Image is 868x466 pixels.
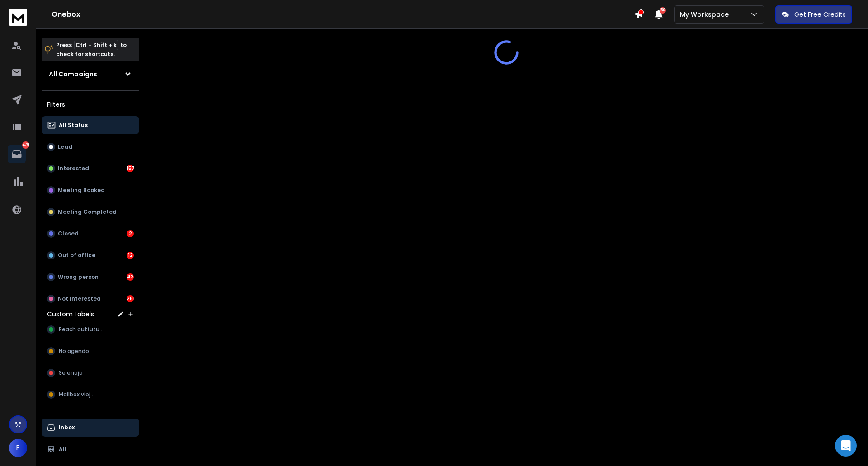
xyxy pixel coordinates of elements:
button: Meeting Completed [42,203,139,221]
p: Not Interested [58,295,101,302]
div: 157 [127,165,134,172]
div: 12 [127,252,134,259]
h3: Filters [42,98,139,111]
p: 479 [22,141,29,149]
button: Inbox [42,419,139,437]
button: Closed2 [42,225,139,243]
h1: All Campaigns [49,70,97,79]
button: Wrong person43 [42,268,139,286]
span: Mailbox viejos [59,391,97,398]
button: Interested157 [42,160,139,178]
button: Reach outfuture [42,320,139,339]
span: 50 [660,7,666,14]
p: Lead [58,143,72,151]
p: Closed [58,230,79,237]
p: All Status [59,122,88,129]
p: My Workspace [680,10,732,19]
span: Ctrl + Shift + k [74,40,118,50]
p: Inbox [59,424,75,431]
button: Get Free Credits [775,5,852,24]
p: Meeting Completed [58,208,117,216]
button: Se enojo [42,364,139,382]
div: 251 [127,295,134,302]
button: All Status [42,116,139,134]
span: Reach outfuture [59,326,104,333]
button: Not Interested251 [42,290,139,308]
div: 43 [127,273,134,281]
button: All Campaigns [42,65,139,83]
p: Press to check for shortcuts. [56,41,127,59]
a: 479 [8,145,26,163]
button: Lead [42,138,139,156]
p: Get Free Credits [794,10,846,19]
h1: Onebox [52,9,634,20]
h3: Custom Labels [47,310,94,319]
button: F [9,439,27,457]
button: Mailbox viejos [42,386,139,404]
span: Se enojo [59,369,83,377]
p: Wrong person [58,273,99,281]
img: logo [9,9,27,26]
p: Out of office [58,252,95,259]
span: No agendo [59,348,89,355]
button: All [42,440,139,458]
button: Meeting Booked [42,181,139,199]
button: Out of office12 [42,246,139,264]
button: No agendo [42,342,139,360]
div: Open Intercom Messenger [835,435,857,457]
p: Interested [58,165,89,172]
p: All [59,446,66,453]
div: 2 [127,230,134,237]
p: Meeting Booked [58,187,105,194]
